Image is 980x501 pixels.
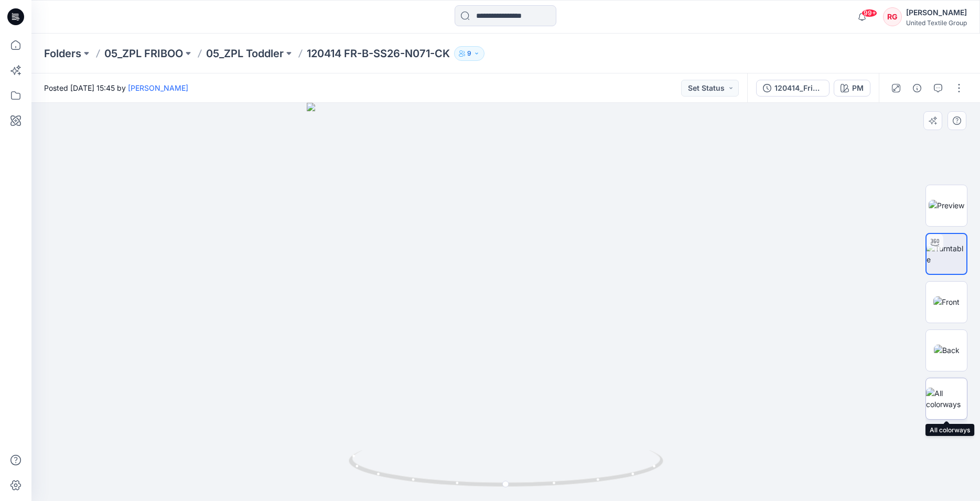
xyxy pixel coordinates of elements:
img: All colorways [926,388,967,410]
div: United Textile Group [906,19,967,27]
div: PM [852,82,864,94]
a: 05_ZPL FRIBOO [104,46,183,61]
a: 05_ZPL Toddler [206,46,284,61]
p: 120414 FR-B-SS26-N071-CK [307,46,450,61]
button: 120414_Friboo_RG [756,80,830,97]
img: Front [933,296,960,307]
img: Back [934,345,960,356]
span: Posted [DATE] 15:45 by [44,82,188,93]
img: Preview [929,200,964,211]
div: [PERSON_NAME] [906,6,967,19]
button: 9 [454,46,484,61]
div: 120414_Friboo_RG [774,82,823,94]
button: PM [834,80,870,97]
a: Folders [44,46,81,61]
span: 99+ [861,9,877,17]
div: RG [883,7,902,26]
img: Turntable [927,243,966,265]
p: 9 [467,48,471,59]
a: [PERSON_NAME] [128,83,188,92]
button: Details [909,80,925,97]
